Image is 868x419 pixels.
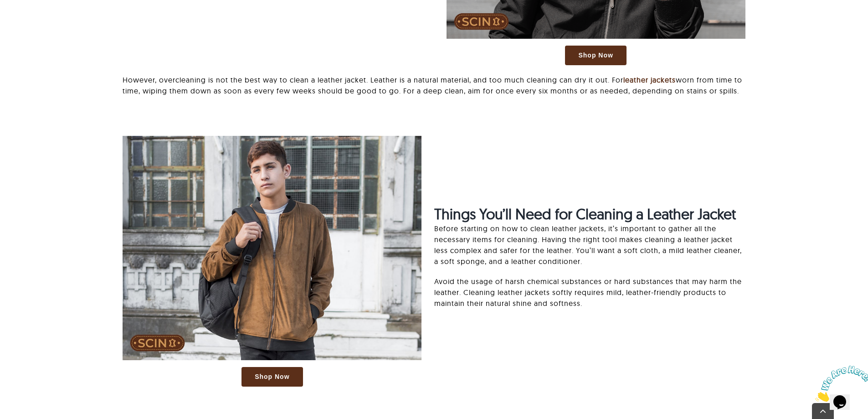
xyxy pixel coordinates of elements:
img: suede-bomber-jackets-min [123,136,421,360]
a: leather jackets [623,75,676,84]
p: Before starting on how to clean leather jackets, it’s important to gather all the necessary items... [434,223,745,267]
span: Shop Now [578,52,613,59]
img: Chat attention grabber [4,4,60,40]
a: Shop Now [565,46,626,65]
p: Avoid the usage of harsh chemical substances or hard substances that may harm the leather. Cleani... [434,276,745,309]
span: Shop Now [255,373,289,381]
strong: Things You’ll Need for Cleaning a Leather Jacket [434,205,736,223]
p: However, overcleaning is not the best way to clean a leather jacket. Leather is a natural materia... [123,74,745,96]
iframe: chat widget [812,362,868,405]
a: Shop Now [241,367,303,387]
